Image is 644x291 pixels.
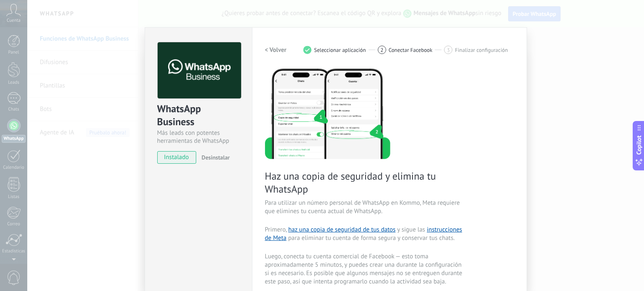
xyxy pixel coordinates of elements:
[389,47,433,53] span: Conectar Facebook
[265,199,465,216] span: Para utilizar un número personal de WhatsApp en Kommo, Meta requiere que elimines tu cuenta actua...
[635,135,643,155] span: Copilot
[314,47,366,53] span: Seleccionar aplicación
[198,151,230,164] button: Desinstalar
[265,226,465,242] span: Primero, y sigue las para eliminar tu cuenta de forma segura y conservar tus chats.
[158,151,196,164] span: instalado
[158,42,241,99] img: logo_main.png
[202,154,230,161] span: Desinstalar
[447,46,450,54] span: 3
[265,46,287,54] h2: < Volver
[380,46,383,54] span: 2
[455,47,508,53] span: Finalizar configuración
[157,102,240,129] div: WhatsApp Business
[265,226,462,242] a: instrucciones de Meta
[265,252,465,286] span: Luego, conecta tu cuenta comercial de Facebook — esto toma aproximadamente 5 minutos, y puedes cr...
[288,226,395,234] a: haz una copia de seguridad de tus datos
[265,42,287,57] button: < Volver
[157,129,240,145] div: Más leads con potentes herramientas de WhatsApp
[265,170,465,196] span: Haz una copia de seguridad y elimina tu WhatsApp
[265,67,390,159] img: delete personal phone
